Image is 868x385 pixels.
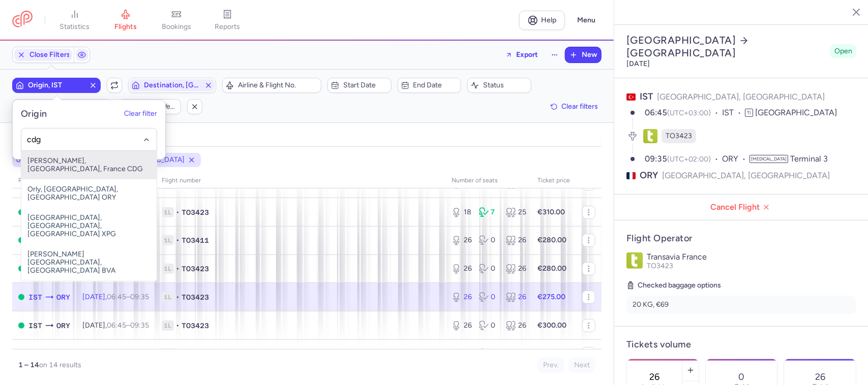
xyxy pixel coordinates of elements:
span: End date [413,81,458,89]
span: • [176,292,179,302]
span: ORY [640,169,658,182]
span: Orly, [GEOGRAPHIC_DATA], [GEOGRAPHIC_DATA] ORY [21,179,157,208]
span: [GEOGRAPHIC_DATA], [GEOGRAPHIC_DATA] [662,169,830,182]
div: 23 [452,348,471,359]
div: 0 [479,235,498,245]
span: [DATE], [82,321,149,330]
span: [GEOGRAPHIC_DATA], [GEOGRAPHIC_DATA] [657,92,825,102]
th: Ticket price [531,173,576,188]
span: TO3289 [182,348,209,359]
button: Export [499,47,545,63]
div: 26 [452,292,471,302]
span: 1L [162,348,174,359]
div: 0 [479,264,498,274]
a: CitizenPlane red outlined logo [12,11,33,29]
span: Open [834,46,852,56]
h5: Checked baggage options [626,279,856,292]
span: TO3423 [182,207,209,217]
span: (UTC+03:00) [667,109,711,117]
time: 06:45 [107,293,126,301]
th: route [12,173,76,188]
a: Help [519,11,565,30]
span: Terminal 3 [790,154,828,164]
span: TO3423 [182,264,209,274]
h5: Origin [21,108,47,120]
span: • [176,235,179,245]
span: [MEDICAL_DATA] [750,155,788,163]
button: Clear filter [124,110,157,118]
strong: 1 – 14 [18,361,39,369]
div: 25 [506,348,525,359]
span: Destination, [GEOGRAPHIC_DATA] [144,81,201,89]
figure: TO airline logo [643,129,657,143]
span: flights [114,22,137,31]
button: Origin, IST [12,78,101,93]
div: 18 [452,207,471,217]
time: 06:45 [107,321,126,330]
button: Close Filters [13,47,74,62]
div: 0 [479,320,498,331]
th: Flight number [156,173,445,188]
span: – [107,321,149,330]
span: [PERSON_NAME][GEOGRAPHIC_DATA], [GEOGRAPHIC_DATA] BVA [21,244,157,281]
time: 09:35 [645,154,667,164]
button: End date [398,78,462,93]
button: Prev. [537,358,564,373]
span: ORY [56,320,70,331]
button: New [565,47,601,62]
span: – [107,293,149,301]
input: -searchbox [26,134,151,145]
p: 0 [738,372,744,382]
div: 0 [479,292,498,302]
span: ORY [56,348,70,360]
time: 06:45 [645,108,667,117]
span: [GEOGRAPHIC_DATA] [755,108,837,117]
strong: €275.00 [537,293,565,301]
span: TO3423 [182,292,209,302]
div: 26 [506,235,525,245]
span: Status [483,81,528,89]
h2: [GEOGRAPHIC_DATA] [GEOGRAPHIC_DATA] [626,34,826,59]
span: ORY [722,153,750,165]
span: Origin, IST [28,81,85,89]
span: ORY [56,292,70,303]
span: • [176,348,179,359]
strong: €280.00 [537,236,566,244]
span: Help [542,16,557,24]
strong: €310.00 [537,208,565,216]
span: bookings [162,22,191,31]
span: Export [516,51,538,58]
span: [PERSON_NAME], [GEOGRAPHIC_DATA], France CDG [21,151,157,179]
span: New [582,51,597,59]
span: TO3423 [666,131,692,141]
time: 09:35 [130,293,149,301]
div: 26 [506,292,525,302]
span: IST [28,348,42,360]
div: 26 [506,264,525,274]
span: IST [640,91,653,102]
li: 20 KG, €69 [626,296,856,314]
span: (UTC+02:00) [667,155,711,164]
a: statistics [49,9,100,31]
div: 7 [479,207,498,217]
div: 2 [479,348,498,359]
strong: €300.00 [537,321,566,330]
span: 1L [162,320,174,331]
span: 1L [162,235,174,245]
span: Cancel Flight [622,203,860,212]
span: 1L [162,207,174,217]
span: IST [28,320,42,331]
span: TO3423 [182,320,209,331]
time: 09:35 [130,321,149,330]
span: • [176,320,179,331]
th: number of seats [445,173,531,188]
div: 26 [452,264,471,274]
span: [GEOGRAPHIC_DATA], [GEOGRAPHIC_DATA], [GEOGRAPHIC_DATA] XPG [21,208,157,244]
span: on 14 results [39,361,81,369]
a: bookings [151,9,202,31]
button: Menu [571,11,602,30]
button: Clear filters [547,99,602,114]
span: origin: IST [16,155,48,165]
a: flights [100,9,151,31]
div: 26 [452,320,471,331]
